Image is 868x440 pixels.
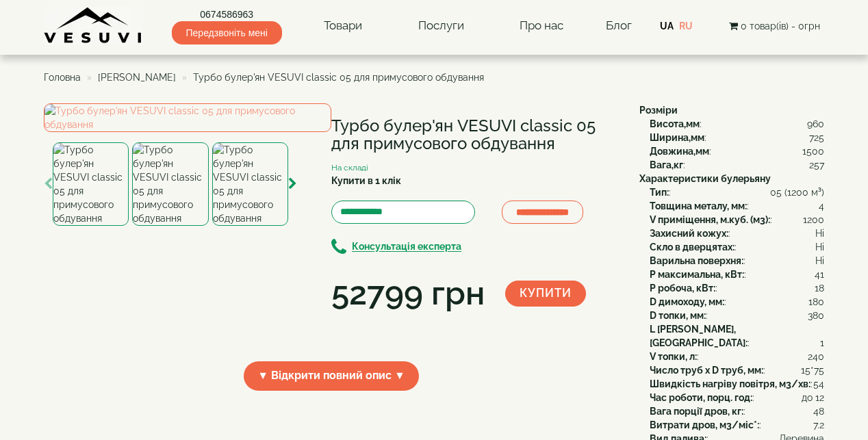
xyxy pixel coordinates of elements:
[650,281,824,295] div: :
[650,350,824,363] div: :
[815,254,824,268] span: Ні
[650,378,810,389] b: Швидкість нагріву повітря, м3/хв:
[405,10,478,42] a: Послуги
[212,142,288,226] img: Турбо булер'ян VESUVI classic 05 для примусового обдування
[650,363,824,377] div: :
[650,365,763,376] b: Число труб x D труб, мм:
[650,322,824,350] div: :
[606,18,632,32] a: Блог
[650,295,824,309] div: :
[650,132,704,143] b: Ширина,мм
[639,105,678,116] b: Розміри
[770,185,824,199] span: 05 (1200 м³)
[650,227,824,240] div: :
[172,8,282,21] a: 0674586963
[650,242,735,253] b: Скло в дверцятах:
[813,418,824,432] span: 7.2
[820,336,824,350] span: 1
[650,392,752,403] b: Час роботи, порц. год:
[801,363,824,377] span: 15*75
[650,240,824,254] div: :
[650,200,747,211] b: Товщина металу, мм:
[505,281,586,307] button: Купити
[813,377,824,391] span: 54
[331,163,368,172] small: На складі
[650,309,824,322] div: :
[244,361,419,391] span: ▼ Відкрити повний опис ▼
[650,185,824,199] div: :
[725,18,824,34] button: 0 товар(ів) - 0грн
[650,187,669,198] b: Тип:
[650,268,824,281] div: :
[98,72,176,83] a: [PERSON_NAME]
[506,10,577,42] a: Про нас
[650,213,824,227] div: :
[172,21,282,44] span: Передзвоніть мені
[650,377,824,391] div: :
[650,228,728,239] b: Захисний кожух:
[650,117,824,131] div: :
[650,146,709,157] b: Довжина,мм
[803,213,824,227] span: 1200
[331,270,485,317] div: 52799 грн
[44,72,81,83] a: Головна
[650,118,700,129] b: Висота,мм
[650,406,743,417] b: Вага порції дров, кг:
[650,418,824,432] div: :
[802,391,824,404] span: до 12
[352,242,461,253] b: Консультація експерта
[808,350,824,363] span: 240
[813,404,824,418] span: 48
[815,227,824,240] span: Ні
[193,72,484,83] span: Турбо булер'ян VESUVI classic 05 для примусового обдування
[650,159,683,170] b: Вага,кг
[650,283,715,294] b: P робоча, кВт:
[815,268,824,281] span: 41
[802,144,824,158] span: 1500
[650,144,824,158] div: :
[44,7,143,44] img: content
[660,21,674,31] a: UA
[741,21,820,31] span: 0 товар(ів) - 0грн
[650,310,706,321] b: D топки, мм:
[650,351,697,362] b: V топки, л:
[650,404,824,418] div: :
[650,296,724,307] b: D димоходу, мм:
[819,199,824,213] span: 4
[331,117,619,153] h1: Турбо булер'ян VESUVI classic 05 для примусового обдування
[808,295,824,309] span: 180
[639,173,771,184] b: Характеристики булерьяну
[650,254,824,268] div: :
[807,117,824,131] span: 960
[650,158,824,172] div: :
[650,255,743,266] b: Варильна поверхня:
[650,391,824,404] div: :
[650,269,744,280] b: P максимальна, кВт:
[809,131,824,144] span: 725
[53,142,129,226] img: Турбо булер'ян VESUVI classic 05 для примусового обдування
[809,158,824,172] span: 257
[310,10,376,42] a: Товари
[808,309,824,322] span: 380
[679,21,693,31] a: RU
[331,174,401,187] label: Купити в 1 клік
[650,214,770,225] b: V приміщення, м.куб. (м3):
[650,199,824,213] div: :
[650,324,748,348] b: L [PERSON_NAME], [GEOGRAPHIC_DATA]:
[44,103,331,132] img: Турбо булер'ян VESUVI classic 05 для примусового обдування
[132,142,208,226] img: Турбо булер'ян VESUVI classic 05 для примусового обдування
[650,131,824,144] div: :
[815,240,824,254] span: Ні
[650,419,759,430] b: Витрати дров, м3/міс*:
[815,281,824,295] span: 18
